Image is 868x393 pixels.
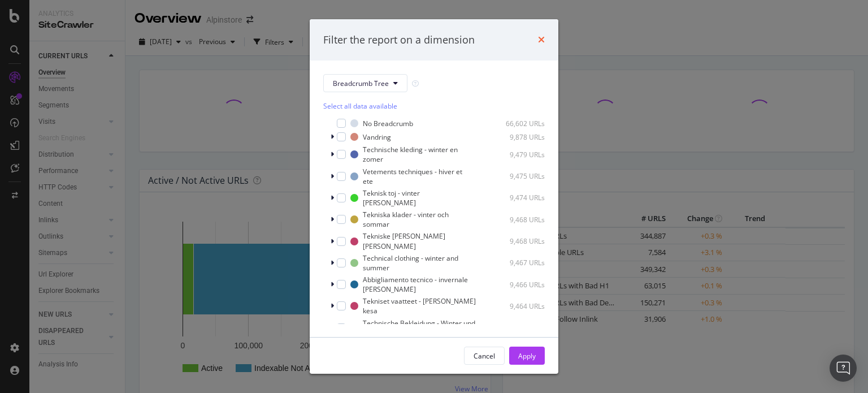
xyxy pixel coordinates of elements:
[504,323,545,332] div: 9,461 URLs
[323,33,475,47] div: Filter the report on a dimension
[363,188,474,208] div: Teknisk toj - vinter [PERSON_NAME]
[310,19,558,374] div: modal
[323,101,545,111] div: Select all data available
[538,33,545,47] div: times
[333,79,389,88] span: Breadcrumb Tree
[363,232,481,251] div: Tekniske [PERSON_NAME] [PERSON_NAME]
[495,301,545,311] div: 9,464 URLs
[363,210,475,229] div: Tekniska klader - vinter och sommar
[830,355,857,382] div: Open Intercom Messenger
[492,150,545,159] div: 9,479 URLs
[363,119,413,128] div: No Breadcrumb
[323,74,407,92] button: Breadcrumb Tree
[489,171,545,181] div: 9,475 URLs
[363,296,479,316] div: Tekniset vaatteet - [PERSON_NAME] kesa
[363,253,478,273] div: Technical clothing - winter and summer
[363,275,486,294] div: Abbigliamento tecnico - invernale [PERSON_NAME]
[491,215,545,224] div: 9,468 URLs
[474,351,495,361] div: Cancel
[363,132,391,142] div: Vandring
[489,119,545,128] div: 66,602 URLs
[363,167,474,186] div: Vetements techniques - hiver et ete
[464,347,505,365] button: Cancel
[502,280,545,290] div: 9,466 URLs
[493,258,545,267] div: 9,467 URLs
[497,236,545,246] div: 9,468 URLs
[509,347,545,365] button: Apply
[518,351,536,361] div: Apply
[363,318,488,338] div: Technische Bekleidung - Winter und [PERSON_NAME]
[363,145,476,164] div: Technische kleding - winter en zomer
[489,132,545,142] div: 9,878 URLs
[490,193,545,203] div: 9,474 URLs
